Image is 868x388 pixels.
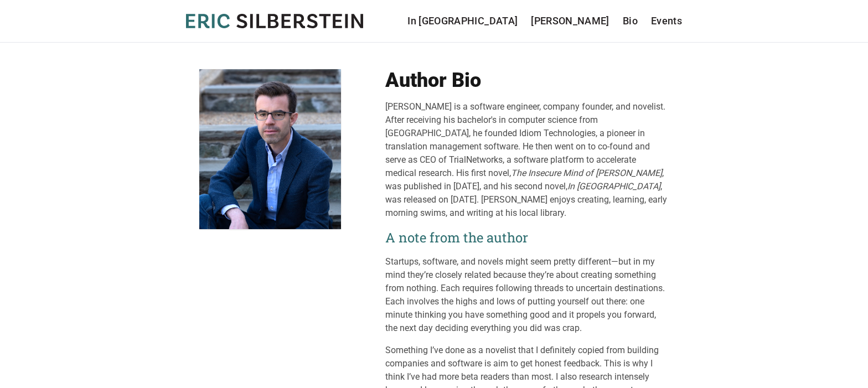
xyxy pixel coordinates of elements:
[199,69,341,229] img: Eric Silberstein
[511,168,662,178] em: The Insecure Mind of [PERSON_NAME]
[531,13,609,29] a: [PERSON_NAME]
[385,229,669,246] h2: A note from the author
[385,255,669,335] p: Startups, software, and novels might seem pretty different—but in my mind they’re closely related...
[385,69,669,91] h1: Author Bio
[567,181,660,192] em: In [GEOGRAPHIC_DATA]
[385,100,669,220] div: [PERSON_NAME] is a software engineer, company founder, and novelist. After receiving his bachelor...
[651,13,682,29] a: Events
[407,13,518,29] a: In [GEOGRAPHIC_DATA]
[623,13,638,29] a: Bio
